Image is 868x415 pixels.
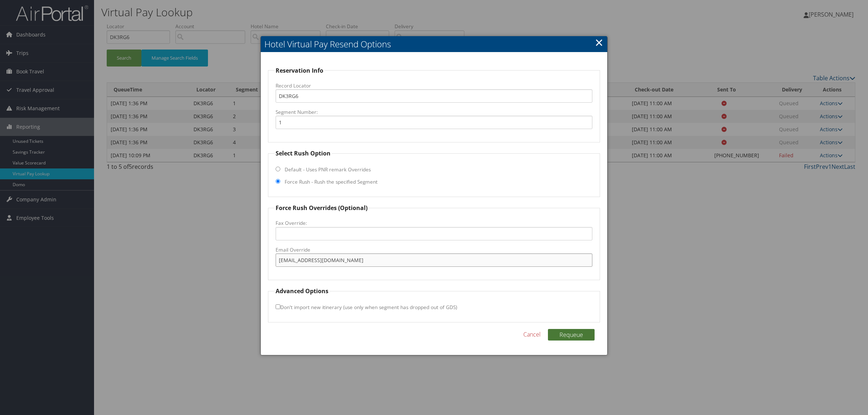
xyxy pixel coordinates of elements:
[275,149,332,158] legend: Select Rush Option
[523,330,541,339] a: Cancel
[285,166,371,173] label: Default - Uses PNR remark Overrides
[276,82,592,89] label: Record Locator
[548,329,595,341] button: Requeue
[276,246,592,253] label: Email Override
[275,287,329,295] legend: Advanced Options
[275,66,324,75] legend: Reservation Info
[285,178,378,185] label: Force Rush - Rush the specified Segment
[276,304,280,309] input: Don't import new itinerary (use only when segment has dropped out of GDS)
[261,36,607,52] h2: Hotel Virtual Pay Resend Options
[595,35,603,50] a: Close
[276,300,457,314] label: Don't import new itinerary (use only when segment has dropped out of GDS)
[276,219,592,227] label: Fax Override:
[275,204,369,212] legend: Force Rush Overrides (Optional)
[276,108,592,116] label: Segment Number:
